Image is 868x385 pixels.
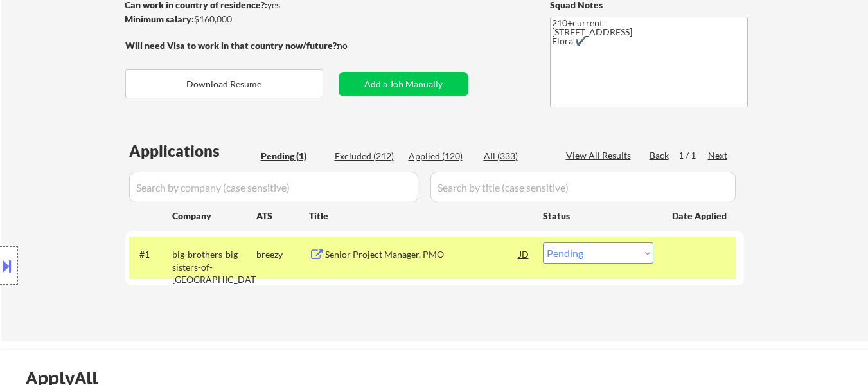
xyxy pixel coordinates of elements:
[409,150,473,163] div: Applied (120)
[256,210,309,222] div: ATS
[678,149,708,162] div: 1 / 1
[708,149,729,162] div: Next
[650,149,670,162] div: Back
[543,204,653,227] div: Status
[335,150,399,163] div: Excluded (212)
[430,172,736,202] input: Search by title (case sensitive)
[339,72,468,96] button: Add a Job Manually
[325,248,519,261] div: Senior Project Manager, PMO
[672,210,729,222] div: Date Applied
[518,242,531,265] div: JD
[566,149,635,162] div: View All Results
[125,13,339,26] div: $160,000
[256,248,309,261] div: breezy
[261,150,325,163] div: Pending (1)
[309,210,531,222] div: Title
[125,69,323,98] button: Download Resume
[129,172,418,202] input: Search by company (case sensitive)
[484,150,548,163] div: All (333)
[337,39,374,52] div: no
[125,40,339,51] strong: Will need Visa to work in that country now/future?:
[125,13,194,24] strong: Minimum salary:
